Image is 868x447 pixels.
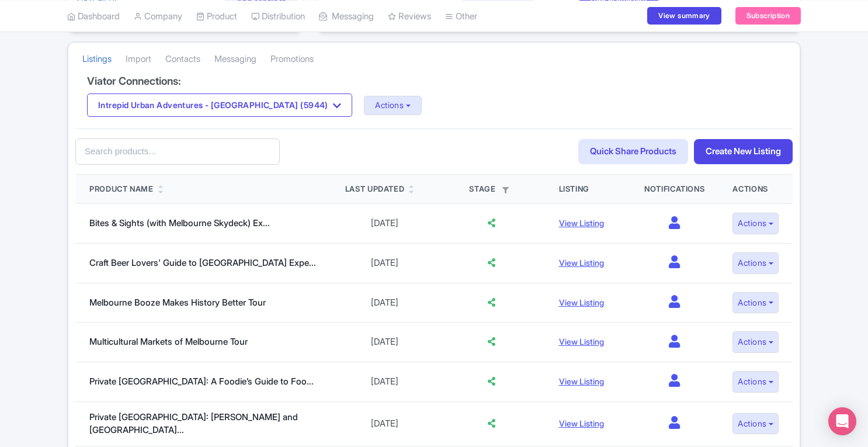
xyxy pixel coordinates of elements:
[732,413,779,435] button: Actions
[87,93,352,117] button: Intrepid Urban Adventures - [GEOGRAPHIC_DATA] (5944)
[331,283,438,323] td: [DATE]
[732,213,779,234] button: Actions
[732,331,779,353] button: Actions
[89,297,266,308] a: Melbourne Booze Makes History Better Tour
[559,218,604,228] a: View Listing
[452,183,531,195] div: Stage
[82,43,112,75] a: Listings
[732,292,779,314] button: Actions
[630,175,718,204] th: Notifications
[331,323,438,362] td: [DATE]
[331,401,438,446] td: [DATE]
[647,7,721,25] a: View summary
[735,7,801,25] a: Subscription
[718,175,793,204] th: Actions
[364,96,422,115] button: Actions
[331,204,438,244] td: [DATE]
[75,138,280,165] input: Search products...
[828,407,856,435] div: Open Intercom Messenger
[732,252,779,274] button: Actions
[345,183,405,195] div: Last Updated
[89,183,154,195] div: Product Name
[87,75,781,87] h4: Viator Connections:
[578,139,688,164] a: Quick Share Products
[270,43,314,75] a: Promotions
[89,217,270,228] a: Bites & Sights (with Melbourne Skydeck) Ex...
[89,411,298,436] a: Private [GEOGRAPHIC_DATA]: [PERSON_NAME] and [GEOGRAPHIC_DATA]...
[559,376,604,386] a: View Listing
[165,43,200,75] a: Contacts
[559,297,604,307] a: View Listing
[89,257,316,268] a: Craft Beer Lovers' Guide to [GEOGRAPHIC_DATA] Expe...
[559,418,604,428] a: View Listing
[89,336,248,347] a: Multicultural Markets of Melbourne Tour
[559,258,604,268] a: View Listing
[214,43,256,75] a: Messaging
[732,371,779,393] button: Actions
[502,187,509,193] i: Filter by stage
[126,43,151,75] a: Import
[331,362,438,401] td: [DATE]
[559,337,604,346] a: View Listing
[545,175,630,204] th: Listing
[694,139,793,164] a: Create New Listing
[89,376,314,387] a: Private [GEOGRAPHIC_DATA]: A Foodie’s Guide to Foo...
[331,243,438,283] td: [DATE]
